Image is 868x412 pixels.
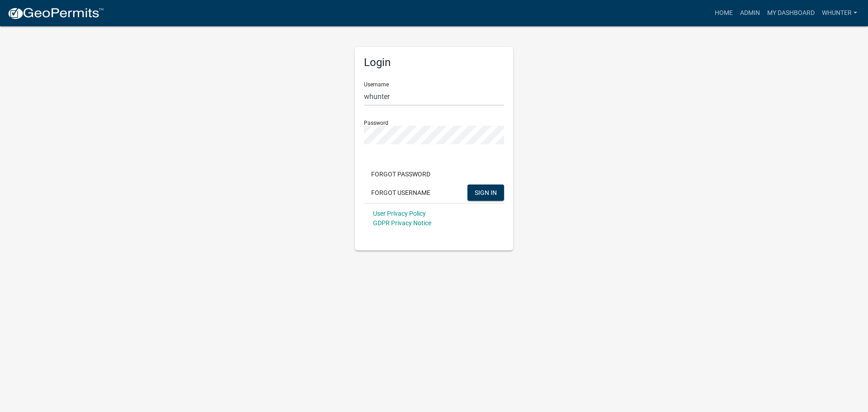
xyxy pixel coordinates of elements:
button: SIGN IN [467,185,504,201]
a: Home [711,5,736,22]
a: My Dashboard [764,5,818,22]
a: whunter [818,5,861,22]
a: Admin [736,5,764,22]
a: GDPR Privacy Notice [373,219,431,227]
button: Forgot Password [364,166,438,182]
button: Forgot Username [364,185,438,201]
h5: Login [364,56,504,69]
a: User Privacy Policy [373,210,426,217]
span: SIGN IN [475,189,497,196]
